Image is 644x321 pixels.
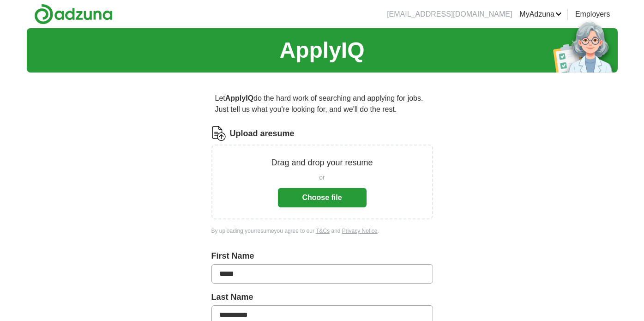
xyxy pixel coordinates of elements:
p: Drag and drop your resume [271,157,373,169]
button: Choose file [278,188,367,207]
strong: ApplyIQ [225,94,253,102]
label: First Name [211,250,433,262]
img: CV Icon [211,126,226,141]
label: Last Name [211,291,433,303]
label: Upload a resume [230,127,295,140]
h1: ApplyIQ [279,34,364,67]
a: T&Cs [316,228,330,234]
a: Employers [575,9,610,20]
div: By uploading your resume you agree to our and . [211,227,433,235]
a: MyAdzuna [519,9,562,20]
a: Privacy Notice [342,228,378,234]
span: or [319,173,325,182]
p: Let do the hard work of searching and applying for jobs. Just tell us what you're looking for, an... [211,89,433,119]
li: [EMAIL_ADDRESS][DOMAIN_NAME] [387,9,512,20]
img: Adzuna logo [34,4,113,24]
